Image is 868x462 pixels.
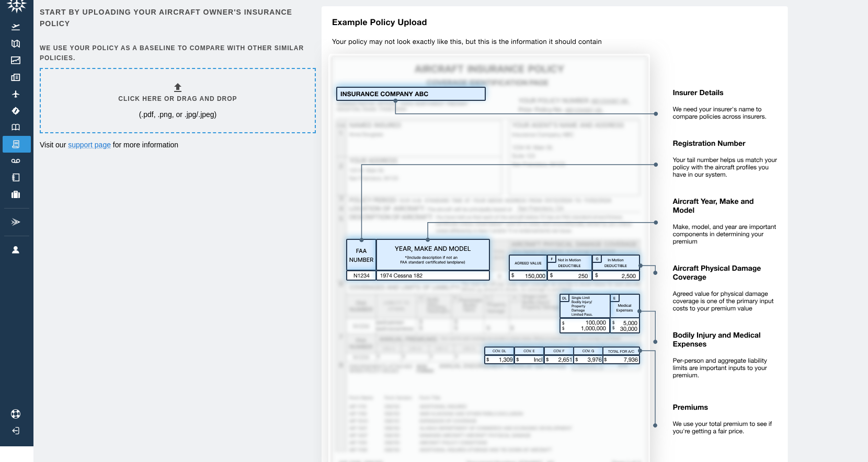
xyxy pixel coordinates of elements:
p: Visit our for more information [40,140,314,150]
a: support page [68,141,111,149]
h6: Click here or drag and drop [118,94,237,104]
p: (.pdf, .png, or .jpg/.jpeg) [139,109,217,120]
h6: We use your policy as a baseline to compare with other similar policies. [40,43,314,63]
h6: Start by uploading your aircraft owner's insurance policy [40,6,314,30]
